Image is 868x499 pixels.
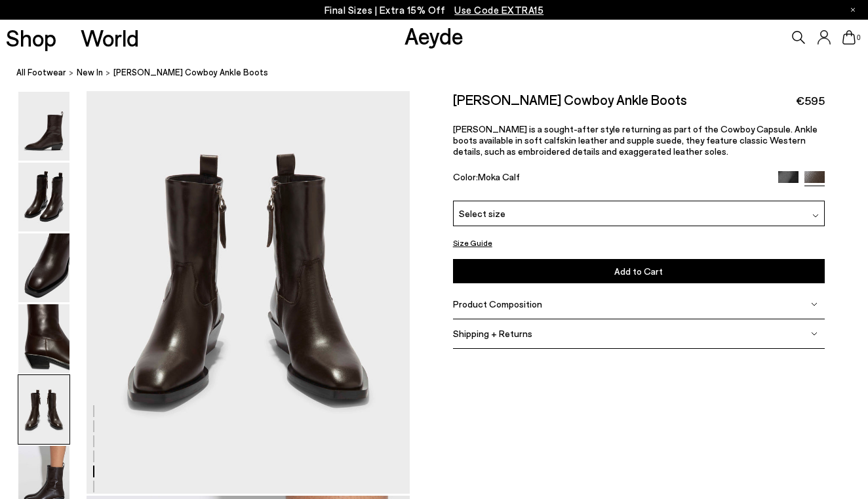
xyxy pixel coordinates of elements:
[325,2,544,18] p: Final Sizes | Extra 15% Off
[796,92,825,109] span: €595
[453,235,492,251] button: Size Guide
[77,66,103,79] a: New In
[812,212,819,219] img: svg%3E
[453,328,532,339] span: Shipping + Returns
[453,171,766,186] div: Color:
[856,34,862,41] span: 0
[18,92,69,161] img: Luis Leather Cowboy Ankle Boots - Image 1
[6,26,56,49] a: Shop
[453,123,825,157] p: [PERSON_NAME] is a sought-after style returning as part of the Cowboy Capsule. Ankle boots availa...
[404,22,464,49] a: Aeyde
[16,55,868,91] nav: breadcrumb
[18,233,69,302] img: Luis Leather Cowboy Ankle Boots - Image 3
[18,375,69,444] img: Luis Leather Cowboy Ankle Boots - Image 5
[614,266,663,277] span: Add to Cart
[16,66,66,79] a: All Footwear
[77,67,103,77] span: New In
[842,30,856,45] a: 0
[18,163,69,231] img: Luis Leather Cowboy Ankle Boots - Image 2
[811,330,818,336] img: svg%3E
[81,26,139,49] a: World
[453,259,825,283] button: Add to Cart
[454,4,543,16] span: Navigate to /collections/ss25-final-sizes
[18,304,69,373] img: Luis Leather Cowboy Ankle Boots - Image 4
[478,171,520,182] span: Moka Calf
[453,91,687,108] h2: [PERSON_NAME] Cowboy Ankle Boots
[113,66,268,79] span: [PERSON_NAME] Cowboy Ankle Boots
[453,298,542,309] span: Product Composition
[459,207,505,220] span: Select size
[811,300,818,307] img: svg%3E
